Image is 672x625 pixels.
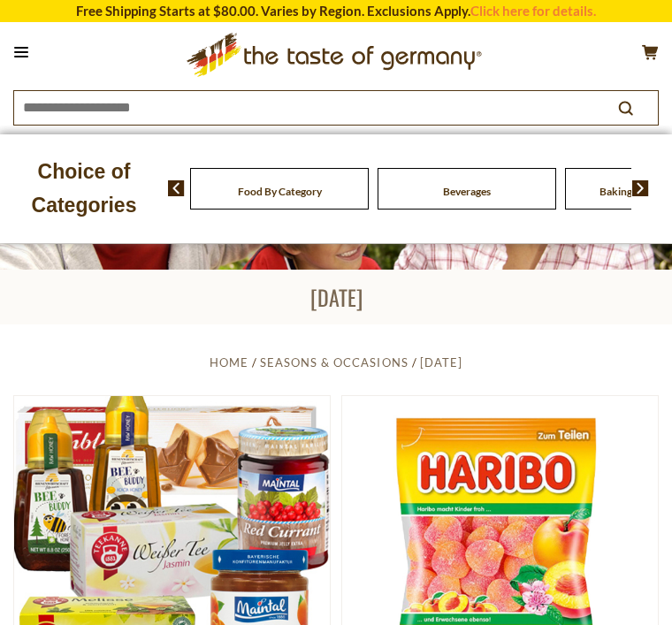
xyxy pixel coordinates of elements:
[210,355,248,370] a: Home
[632,180,649,196] img: next arrow
[470,3,596,19] a: Click here for details.
[420,355,462,370] a: [DATE]
[238,185,322,198] a: Food By Category
[443,185,491,198] a: Beverages
[168,180,185,196] img: previous arrow
[260,355,408,370] a: Seasons & Occasions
